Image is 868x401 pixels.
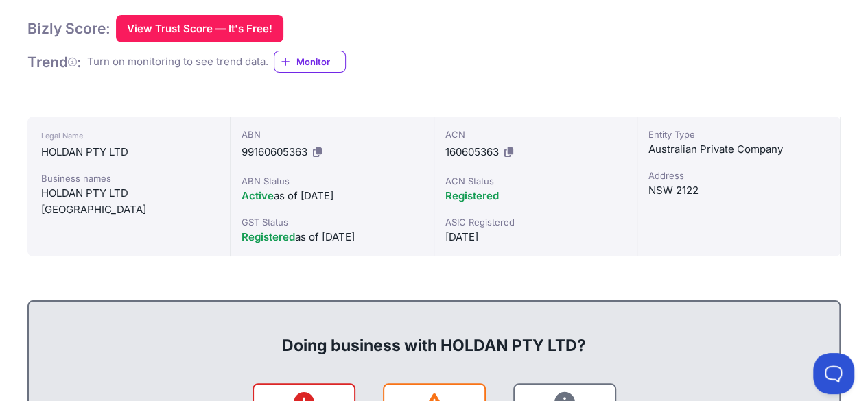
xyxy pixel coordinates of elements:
[41,171,216,185] div: Business names
[445,189,499,202] span: Registered
[445,229,626,245] div: [DATE]
[242,189,274,202] span: Active
[242,215,422,229] div: GST Status
[87,54,268,70] div: Turn on monitoring to see trend data.
[242,127,422,141] div: ABN
[274,51,346,73] a: Monitor
[445,145,499,158] span: 160605363
[27,53,82,71] h1: Trend :
[242,230,295,243] span: Registered
[242,229,422,245] div: as of [DATE]
[445,174,626,188] div: ACN Status
[445,127,626,141] div: ACN
[648,182,829,199] div: NSW 2122
[242,145,307,158] span: 99160605363
[813,353,854,394] iframe: Toggle Customer Support
[41,185,216,202] div: HOLDAN PTY LTD
[41,144,216,160] div: HOLDAN PTY LTD
[648,141,829,158] div: Australian Private Company
[43,313,825,356] div: Doing business with HOLDAN PTY LTD?
[648,169,829,182] div: Address
[41,202,216,218] div: [GEOGRAPHIC_DATA]
[648,127,829,141] div: Entity Type
[27,19,110,38] h1: Bizly Score:
[116,15,283,42] button: View Trust Score — It's Free!
[242,174,422,188] div: ABN Status
[296,55,345,69] span: Monitor
[242,188,422,204] div: as of [DATE]
[445,215,626,229] div: ASIC Registered
[41,127,216,144] div: Legal Name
